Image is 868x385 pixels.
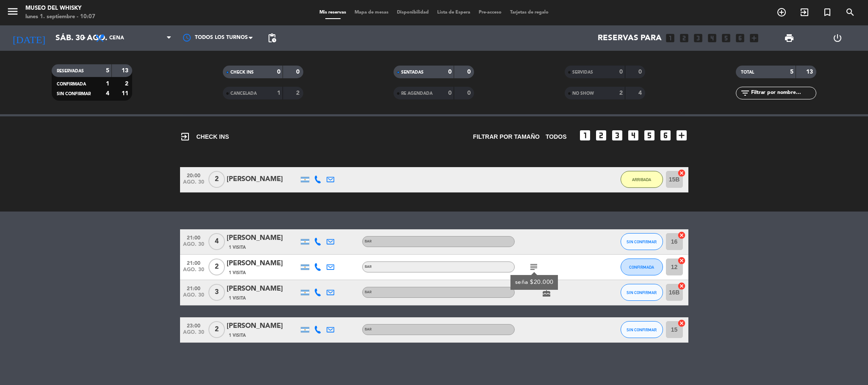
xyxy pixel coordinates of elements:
[799,7,810,17] i: exit_to_app
[433,10,474,15] span: Lista de Espera
[106,81,109,87] strong: 1
[183,179,204,189] span: ago. 30
[183,292,204,302] span: ago. 30
[638,69,643,75] strong: 0
[183,320,204,330] span: 23:00
[546,132,567,142] span: TODOS
[735,33,746,44] i: looks_6
[183,267,204,277] span: ago. 30
[740,88,750,98] i: filter_list
[57,82,86,86] span: CONFIRMADA
[393,10,433,15] span: Disponibilidad
[621,171,663,188] button: ARRIBADA
[629,265,654,269] span: CONFIRMADA
[122,68,130,74] strong: 13
[741,70,754,74] span: TOTAL
[227,233,299,244] div: [PERSON_NAME]
[296,69,301,75] strong: 0
[230,91,257,96] span: CANCELADA
[6,29,51,47] i: [DATE]
[277,90,280,96] strong: 1
[776,7,787,17] i: add_circle_outline
[790,69,793,75] strong: 5
[627,327,657,332] span: SIN CONFIRMAR
[25,4,95,13] div: MUSEO DEL WHISKY
[109,35,124,41] span: Cena
[296,90,301,96] strong: 2
[598,33,662,43] span: Reservas para
[806,69,815,75] strong: 13
[784,33,794,43] span: print
[627,239,657,244] span: SIN CONFIRMAR
[467,69,472,75] strong: 0
[183,170,204,180] span: 20:00
[350,10,393,15] span: Mapa de mesas
[25,13,95,21] div: lunes 1. septiembre - 10:07
[677,231,686,239] i: cancel
[315,10,350,15] span: Mis reservas
[208,171,225,188] span: 2
[180,132,190,142] i: exit_to_app
[659,129,672,142] i: looks_6
[749,33,760,44] i: add_box
[578,129,592,142] i: looks_one
[401,91,433,96] span: RE AGENDADA
[515,278,553,287] div: seña $20.000
[474,10,506,15] span: Pre-acceso
[467,90,472,96] strong: 0
[229,295,246,302] span: 1 Visita
[707,33,718,44] i: looks_4
[621,258,663,275] button: CONFIRMADA
[227,258,299,269] div: [PERSON_NAME]
[229,269,246,276] span: 1 Visita
[679,33,690,44] i: looks_two
[665,33,676,44] i: looks_one
[832,33,843,43] i: power_settings_new
[448,90,452,96] strong: 0
[610,129,624,142] i: looks_3
[643,129,656,142] i: looks_5
[6,5,19,18] i: menu
[183,258,204,267] span: 21:00
[277,69,280,75] strong: 0
[227,321,299,332] div: [PERSON_NAME]
[125,81,130,87] strong: 2
[529,262,539,272] i: subject
[845,7,855,17] i: search
[267,33,277,43] span: pending_actions
[619,69,623,75] strong: 0
[183,330,204,339] span: ago. 30
[365,291,372,294] span: BAR
[621,284,663,301] button: SIN CONFIRMAR
[208,321,225,338] span: 2
[693,33,704,44] i: looks_3
[79,33,89,43] i: arrow_drop_down
[227,283,299,294] div: [PERSON_NAME]
[6,5,19,21] button: menu
[675,129,688,142] i: add_box
[183,242,204,251] span: ago. 30
[365,265,372,269] span: BAR
[572,70,593,74] span: SERVIDAS
[180,132,229,142] span: CHECK INS
[106,68,109,74] strong: 5
[813,25,862,51] div: LOG OUT
[506,10,553,15] span: Tarjetas de regalo
[632,177,651,182] span: ARRIBADA
[57,69,84,73] span: RESERVADAS
[448,69,452,75] strong: 0
[229,332,246,339] span: 1 Visita
[638,90,643,96] strong: 4
[627,129,640,142] i: looks_4
[208,284,225,301] span: 3
[229,244,246,251] span: 1 Visita
[621,233,663,250] button: SIN CONFIRMAR
[183,232,204,242] span: 21:00
[677,256,686,265] i: cancel
[183,283,204,293] span: 21:00
[572,91,594,96] span: NO SHOW
[365,328,372,331] span: BAR
[208,258,225,275] span: 2
[677,169,686,177] i: cancel
[721,33,732,44] i: looks_5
